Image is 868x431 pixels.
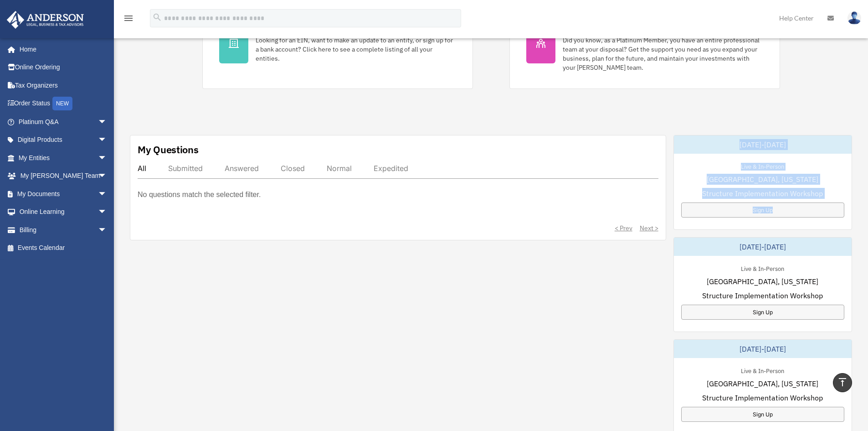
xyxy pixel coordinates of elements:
a: My [PERSON_NAME] Teamarrow_drop_down [6,167,121,185]
a: Sign Up [681,203,844,218]
i: menu [123,13,134,24]
i: vertical_align_top [837,377,848,388]
img: Anderson Advisors Platinum Portal [4,11,87,29]
div: NEW [52,97,72,110]
a: Sign Up [681,407,844,422]
a: Order StatusNEW [6,94,121,113]
span: arrow_drop_down [98,203,116,222]
a: Home [6,40,116,58]
img: User Pic [847,11,861,25]
span: arrow_drop_down [98,113,116,131]
span: arrow_drop_down [98,221,116,239]
div: Answered [225,164,259,173]
span: [GEOGRAPHIC_DATA], [US_STATE] [707,174,818,185]
a: Online Ordering [6,58,121,77]
div: All [138,164,146,173]
a: My Entitiesarrow_drop_down [6,149,121,167]
span: Structure Implementation Workshop [702,188,823,199]
a: Tax Organizers [6,76,121,94]
a: menu [123,16,134,24]
a: My Entities Looking for an EIN, want to make an update to an entity, or sign up for a bank accoun... [202,6,473,89]
span: [GEOGRAPHIC_DATA], [US_STATE] [707,378,818,389]
div: Submitted [168,164,203,173]
span: arrow_drop_down [98,149,116,167]
a: My [PERSON_NAME] Team Did you know, as a Platinum Member, you have an entire professional team at... [509,6,780,89]
span: Structure Implementation Workshop [702,392,823,403]
a: vertical_align_top [833,373,852,392]
a: Digital Productsarrow_drop_down [6,131,121,149]
div: Live & In-Person [734,365,791,375]
span: Structure Implementation Workshop [702,290,823,301]
a: My Documentsarrow_drop_down [6,185,121,203]
span: [GEOGRAPHIC_DATA], [US_STATE] [707,276,818,287]
div: Did you know, as a Platinum Member, you have an entire professional team at your disposal? Get th... [563,36,763,72]
span: arrow_drop_down [98,131,116,150]
div: Live & In-Person [734,161,791,171]
div: Closed [281,164,305,173]
a: Billingarrow_drop_down [6,221,121,239]
div: [DATE]-[DATE] [674,238,852,256]
div: Normal [327,164,352,173]
div: My Questions [138,143,199,156]
span: arrow_drop_down [98,167,116,186]
a: Events Calendar [6,239,121,257]
div: Expedited [374,164,408,173]
div: [DATE]-[DATE] [674,340,852,358]
a: Platinum Q&Aarrow_drop_down [6,113,121,131]
div: Live & In-Person [734,263,791,273]
p: No questions match the selected filter. [138,188,261,201]
a: Sign Up [681,305,844,320]
div: Looking for an EIN, want to make an update to an entity, or sign up for a bank account? Click her... [256,36,456,63]
a: Online Learningarrow_drop_down [6,203,121,221]
div: [DATE]-[DATE] [674,135,852,154]
span: arrow_drop_down [98,185,116,203]
i: search [152,12,162,22]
